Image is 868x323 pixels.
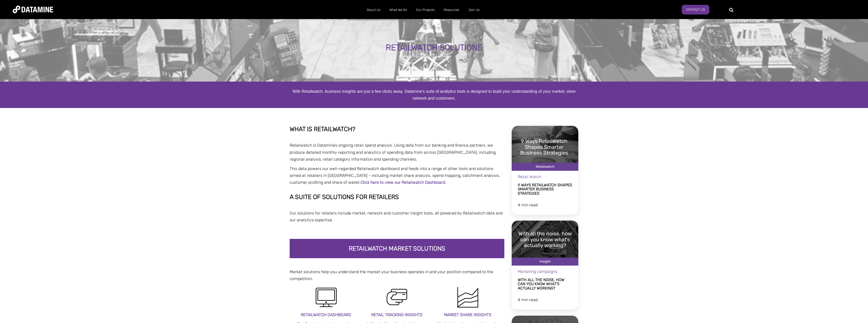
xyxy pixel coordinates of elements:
[384,285,410,310] img: Credit Card
[439,3,464,17] a: Resources
[682,5,709,14] a: Contact Us
[301,312,351,317] strong: Retailwatch Dashboard
[290,165,505,186] p: This data powers our well-regarded Retailwatch dashboard and feeds into a range of other tools an...
[464,3,484,17] a: Join Us
[290,268,505,282] p: Market solutions help you understand the market your business operates in and your position compa...
[290,193,399,201] strong: A suite of solutions for retailers
[313,285,339,310] img: IT
[361,180,446,185] a: Click here to view our Retailwatch Dashboard.
[362,3,385,17] a: About Us
[518,269,557,274] span: Marketing campaigns
[290,142,505,163] p: Retailwatch is Datamine’s ongoing retail spend analysis. Using data from our banking and finance ...
[93,43,775,52] div: RETAILWATCH SOLUTIONS
[444,312,491,317] span: Market share insights
[292,89,576,100] span: With Retailwatch, business insights are just a few clicks away. Datamine's suite of analytics too...
[455,285,481,310] img: Graph 7
[371,312,422,317] span: Retail tracking insights
[518,174,541,179] span: Retail Watch
[385,3,412,17] a: What We Do
[290,210,505,223] p: Our solutions for retailers include market, network and customer insight tools, all powered by Re...
[293,245,501,252] h2: Retailwatch Market Solutions
[290,126,505,132] h2: WHAT IS RETAILWATCH?
[13,6,53,13] img: Datamine
[412,3,439,17] a: Our Projects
